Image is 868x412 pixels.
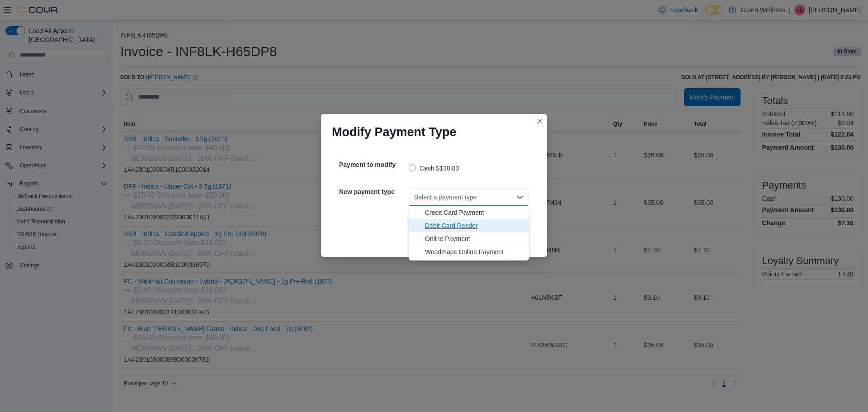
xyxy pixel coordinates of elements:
[339,183,407,201] h5: New payment type
[409,246,529,259] button: Weedmaps Online Payment
[409,219,529,232] button: Debit Card Reader
[409,206,529,219] button: Credit Card Payment
[534,116,545,127] button: Closes this modal window
[339,156,407,174] h5: Payment to modify
[425,208,524,217] span: Credit Card Payment
[409,163,459,174] label: Cash $130.00
[425,234,524,243] span: Online Payment
[516,194,524,201] button: Close list of options
[425,247,524,256] span: Weedmaps Online Payment
[409,206,529,259] div: Choose from the following options
[332,125,457,139] h1: Modify Payment Type
[414,192,415,203] input: Accessible screen reader label
[409,232,529,246] button: Online Payment
[425,221,524,230] span: Debit Card Reader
